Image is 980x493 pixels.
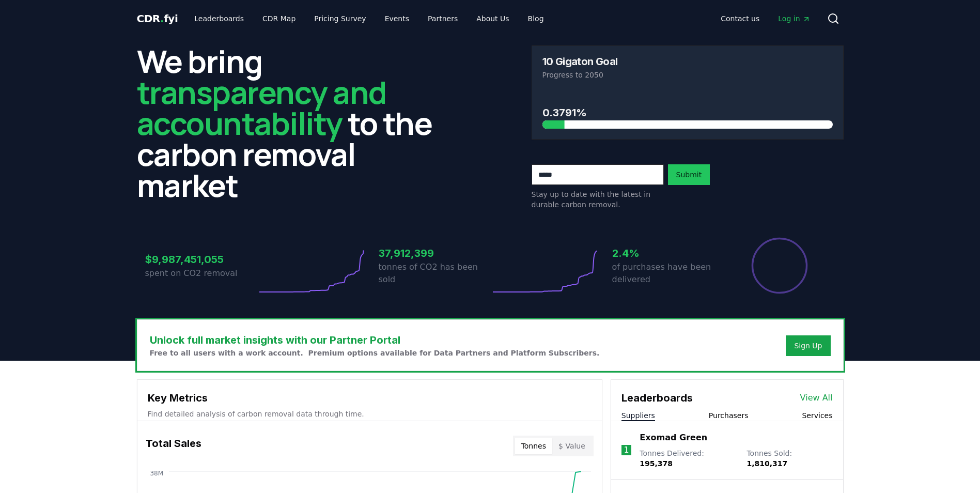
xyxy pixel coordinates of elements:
nav: Main [712,9,818,28]
button: Suppliers [621,410,655,421]
span: CDR fyi [137,12,178,25]
p: Free to all users with a work account. Premium options available for Data Partners and Platform S... [150,348,600,358]
p: 1 [624,444,629,456]
a: About Us [468,9,517,28]
tspan: 38M [150,470,163,477]
a: Sign Up [794,341,822,351]
a: Pricing Survey [306,9,374,28]
a: Partners [419,9,466,28]
h3: 10 Gigaton Goal [542,56,618,67]
span: 1,810,317 [746,459,787,468]
h3: Key Metrics [148,390,592,406]
p: spent on CO2 removal [145,267,257,280]
h3: 2.4% [612,245,724,261]
p: Stay up to date with the latest in durable carbon removal. [532,189,664,210]
span: . [160,12,164,25]
p: tonnes of CO2 has been sold [379,261,490,286]
p: Find detailed analysis of carbon removal data through time. [148,409,592,419]
a: Log in [770,9,818,28]
h3: Total Sales [146,436,201,456]
h3: Leaderboards [621,390,693,406]
button: Purchasers [709,410,749,421]
a: View All [800,392,833,404]
p: Tonnes Sold : [746,448,832,469]
button: $ Value [552,438,592,454]
h3: 0.3791% [542,105,833,120]
h3: 37,912,399 [379,245,490,261]
a: Events [377,9,417,28]
button: Tonnes [515,438,552,454]
a: Leaderboards [186,9,252,28]
a: Contact us [712,9,768,28]
button: Sign Up [786,335,830,356]
span: transparency and accountability [137,71,386,144]
a: CDR Map [254,9,304,28]
h3: Unlock full market insights with our Partner Portal [150,332,600,348]
nav: Main [186,9,552,28]
p: of purchases have been delivered [612,261,724,286]
p: Tonnes Delivered : [640,448,736,469]
a: CDR.fyi [137,11,178,26]
a: Blog [520,9,552,28]
div: Percentage of sales delivered [751,237,808,295]
button: Submit [668,164,710,185]
span: Log in [778,13,810,24]
a: Exomad Green [640,432,707,444]
p: Progress to 2050 [542,70,833,80]
h2: We bring to the carbon removal market [137,45,449,201]
h3: $9,987,451,055 [145,252,257,267]
span: 195,378 [640,459,673,468]
button: Services [802,410,832,421]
